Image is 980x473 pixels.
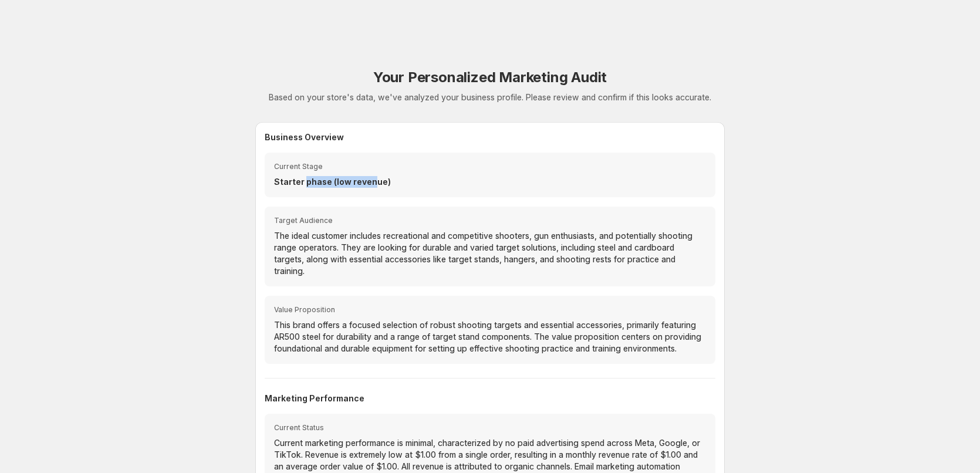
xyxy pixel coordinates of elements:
[274,423,706,433] span: Current Status
[274,305,706,315] span: Value Proposition
[274,176,706,188] p: Starter phase (low revenue)
[274,319,706,354] p: This brand offers a focused selection of robust shooting targets and essential accessories, prima...
[373,68,607,87] h1: Your Personalized Marketing Audit
[274,216,706,225] span: Target Audience
[274,162,706,171] span: Current Stage
[265,393,715,404] h2: Marketing Performance
[265,131,715,143] h2: Business Overview
[274,230,706,277] p: The ideal customer includes recreational and competitive shooters, gun enthusiasts, and potential...
[269,92,711,103] p: Based on your store's data, we've analyzed your business profile. Please review and confirm if th...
